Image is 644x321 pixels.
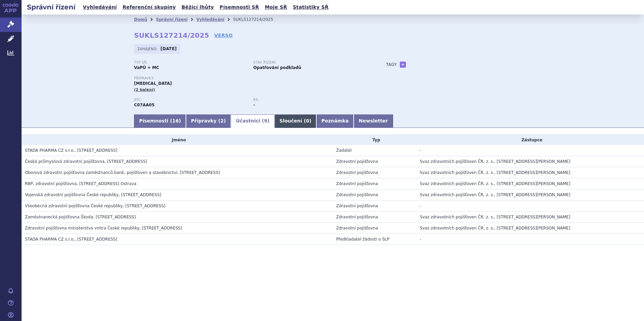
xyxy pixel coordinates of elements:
p: ATC: [134,98,247,102]
p: RS: [253,98,366,102]
span: STADA PHARMA CZ s.r.o., Siemensova 2717/4, Praha 13, CZ [25,237,117,242]
a: Sloučení (0) [275,114,316,128]
p: Přípravky: [134,76,373,80]
span: Zdravotní pojišťovna [336,192,378,197]
a: Poznámka [316,114,354,128]
span: Svaz zdravotních pojišťoven ČR, z. s., [STREET_ADDRESS][PERSON_NAME] [420,181,570,186]
strong: VaPÚ + MC [134,65,159,70]
span: Svaz zdravotních pojišťoven ČR, z. s., [STREET_ADDRESS][PERSON_NAME] [420,215,570,219]
a: VERSO [214,32,233,39]
a: Newsletter [354,114,393,128]
strong: [DATE] [161,46,177,51]
span: Svaz zdravotních pojišťoven ČR, z. s., [STREET_ADDRESS][PERSON_NAME] [420,226,570,230]
a: Písemnosti SŘ [218,3,261,12]
h3: Tagy [386,61,397,69]
span: Zdravotní pojišťovna ministerstva vnitra České republiky, Vinohradská 2577/178, Praha 3 - Vinohra... [25,226,182,230]
strong: SUKLS127214/2025 [134,31,209,39]
span: Žadatel [336,148,352,153]
span: Česká průmyslová zdravotní pojišťovna, Jeremenkova 161/11, Ostrava - Vítkovice [25,159,147,164]
span: Zdravotní pojišťovna [336,215,378,219]
span: Zdravotní pojišťovna [336,181,378,186]
span: Zdravotní pojišťovna [336,159,378,164]
span: Svaz zdravotních pojišťoven ČR, z. s., [STREET_ADDRESS][PERSON_NAME] [420,170,570,175]
span: Zdravotní pojišťovna [336,170,378,175]
li: SUKLS127214/2025 [233,14,282,25]
strong: Opatřování podkladů [253,65,301,70]
span: (2 balení) [134,87,155,92]
span: STADA PHARMA CZ s.r.o., Siemensova 2717/4, Praha 13, CZ [25,148,117,153]
span: Svaz zdravotních pojišťoven ČR, z. s., [STREET_ADDRESS][PERSON_NAME] [420,159,570,164]
span: 2 [220,118,224,123]
a: Domů [134,17,147,22]
span: Zahájeno: [137,46,159,51]
span: - [420,148,421,153]
strong: PROPRANOLOL [134,103,155,107]
span: 16 [172,118,179,123]
span: Všeobecná zdravotní pojišťovna České republiky, Orlická 2020/4, Praha 3 [25,204,165,208]
th: Zástupce [416,135,644,145]
span: Zdravotní pojišťovna [336,204,378,208]
span: Oborová zdravotní pojišťovna zaměstnanců bank, pojišťoven a stavebnictví, Roškotova 1225/1, Praha 4 [25,170,220,175]
p: Typ SŘ: [134,61,247,65]
span: Zdravotní pojišťovna [336,226,378,230]
span: RBP, zdravotní pojišťovna, Michálkovická 967/108, Slezská Ostrava [25,181,136,186]
strong: - [253,103,255,107]
span: Předkladatel žádosti o SLP [336,237,389,242]
span: [MEDICAL_DATA] [134,81,172,86]
a: Účastníci (9) [231,114,274,128]
a: Statistiky SŘ [291,3,330,12]
a: Běžící lhůty [180,3,216,12]
span: - [420,204,421,208]
span: Svaz zdravotních pojišťoven ČR, z. s., [STREET_ADDRESS][PERSON_NAME] [420,192,570,197]
a: Moje SŘ [263,3,289,12]
a: Referenční skupiny [121,3,178,12]
a: Přípravky (2) [186,114,231,128]
h2: Správní řízení [22,2,81,12]
th: Jméno [22,135,333,145]
span: 9 [264,118,267,123]
a: Vyhledávání [81,3,119,12]
a: + [400,62,406,68]
p: Stav řízení: [253,61,366,65]
span: 0 [306,118,309,123]
th: Typ [333,135,416,145]
a: Vyhledávání [196,17,224,22]
span: Zaměstnanecká pojišťovna Škoda, Husova 302, Mladá Boleslav [25,215,136,219]
a: Písemnosti (16) [134,114,186,128]
a: Správní řízení [156,17,188,22]
span: Vojenská zdravotní pojišťovna České republiky, Drahobejlova 1404/4, Praha 9 [25,192,161,197]
span: - [420,237,421,242]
